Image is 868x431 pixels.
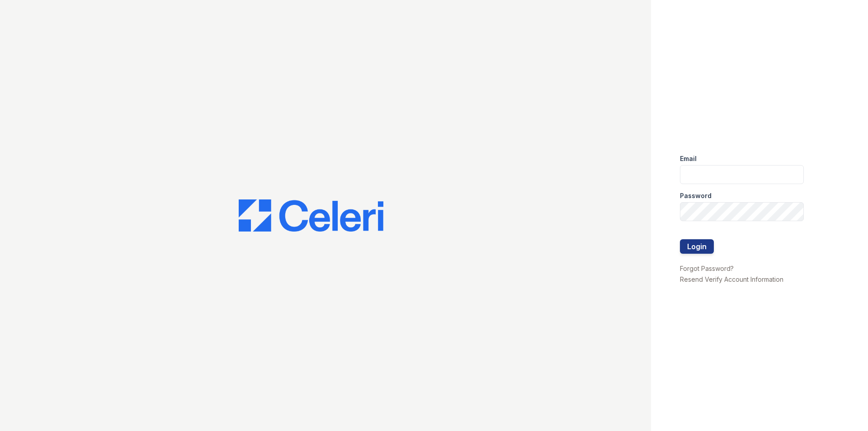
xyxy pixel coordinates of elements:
[680,191,712,200] label: Password
[680,154,697,163] label: Email
[680,239,714,254] button: Login
[680,275,783,283] a: Resend Verify Account Information
[239,199,383,232] img: CE_Logo_Blue-a8612792a0a2168367f1c8372b55b34899dd931a85d93a1a3d3e32e68fde9ad4.png
[680,265,734,272] a: Forgot Password?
